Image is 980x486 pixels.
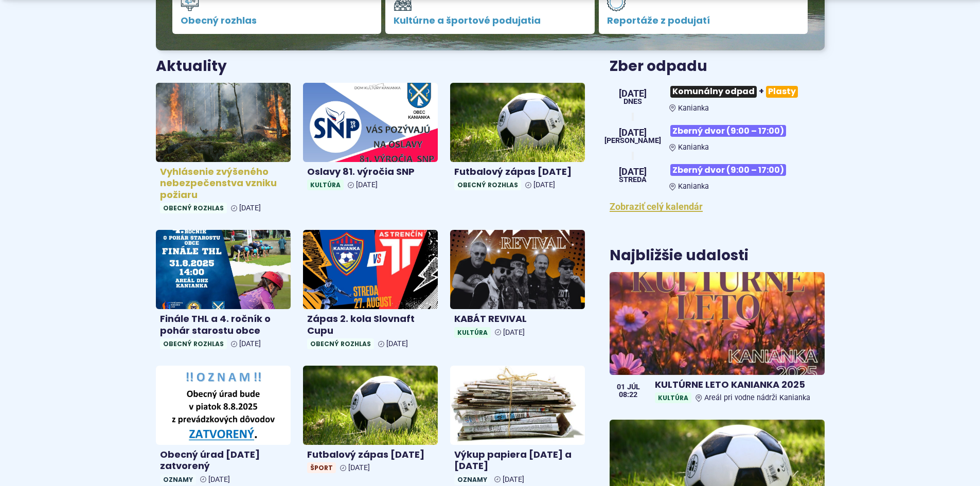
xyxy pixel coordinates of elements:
h4: Obecný úrad [DATE] zatvorený [160,449,287,472]
a: Futbalový zápas [DATE] Šport [DATE] [303,366,438,477]
a: KABÁT REVIVAL Kultúra [DATE] [450,230,585,341]
span: Zberný dvor (9:00 – 17:00) [670,125,786,137]
span: Kultúra [454,327,491,338]
span: [DATE] [503,475,524,484]
a: Zberný dvor (9:00 – 17:00) Kanianka [DATE] streda [610,160,824,191]
span: [PERSON_NAME] [604,137,661,145]
span: [DATE] [239,204,261,212]
span: [DATE] [386,339,408,348]
h4: Výkup papiera [DATE] a [DATE] [454,449,581,472]
a: Zberný dvor (9:00 – 17:00) Kanianka [DATE] [PERSON_NAME] [610,121,824,152]
span: [DATE] [619,89,647,98]
h4: Oslavy 81. výročia SNP [307,166,434,178]
span: [DATE] [604,128,661,137]
span: Kanianka [678,182,709,191]
span: Dnes [619,98,647,105]
span: [DATE] [533,181,555,189]
span: Reportáže z podujatí [607,15,800,26]
span: Obecný rozhlas [160,338,227,349]
h4: Vyhlásenie zvýšeného nebezpečenstva vzniku požiaru [160,166,287,201]
span: [DATE] [356,181,378,189]
span: Kanianka [678,143,709,152]
span: Kanianka [678,104,709,113]
span: Obecný rozhlas [454,179,521,190]
a: Futbalový zápas [DATE] Obecný rozhlas [DATE] [450,83,585,194]
span: Zberný dvor (9:00 – 17:00) [670,164,786,176]
span: Oznamy [454,474,490,485]
span: júl [627,384,640,391]
span: Obecný rozhlas [181,15,373,26]
a: Zobraziť celý kalendár [610,201,703,212]
a: KULTÚRNE LETO KANIANKA 2025 KultúraAreál pri vodne nádrži Kanianka 01 júl 08:22 [610,272,824,408]
span: streda [619,176,647,184]
h3: Zber odpadu [610,59,824,75]
span: 01 [617,384,625,391]
a: Komunálny odpad+Plasty Kanianka [DATE] Dnes [610,82,824,113]
h4: Zápas 2. kola Slovnaft Cupu [307,313,434,336]
span: [DATE] [208,475,230,484]
h4: Finále THL a 4. ročník o pohár starostu obce [160,313,287,336]
span: Kultúrne a športové podujatia [394,15,586,26]
span: Areál pri vodne nádrži Kanianka [704,393,810,402]
h4: KABÁT REVIVAL [454,313,581,325]
a: Oslavy 81. výročia SNP Kultúra [DATE] [303,83,438,194]
a: Vyhlásenie zvýšeného nebezpečenstva vzniku požiaru Obecný rozhlas [DATE] [156,83,291,218]
span: [DATE] [239,339,261,348]
span: Obecný rozhlas [307,338,374,349]
span: Oznamy [160,474,196,485]
span: Plasty [766,86,798,98]
h4: Futbalový zápas [DATE] [307,449,434,461]
h3: Najbližšie udalosti [610,248,749,264]
span: 08:22 [617,391,640,399]
a: Zápas 2. kola Slovnaft Cupu Obecný rozhlas [DATE] [303,230,438,353]
span: Šport [307,462,336,473]
span: Kultúra [307,179,344,190]
span: [DATE] [348,463,370,472]
a: Finále THL a 4. ročník o pohár starostu obce Obecný rozhlas [DATE] [156,230,291,353]
h4: Futbalový zápas [DATE] [454,166,581,178]
span: Kultúra [655,392,691,403]
h3: Aktuality [156,59,227,75]
span: [DATE] [503,328,525,337]
span: Komunálny odpad [670,86,757,98]
h4: KULTÚRNE LETO KANIANKA 2025 [655,379,820,391]
h3: + [669,82,824,102]
span: Obecný rozhlas [160,203,227,213]
span: [DATE] [619,167,647,176]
